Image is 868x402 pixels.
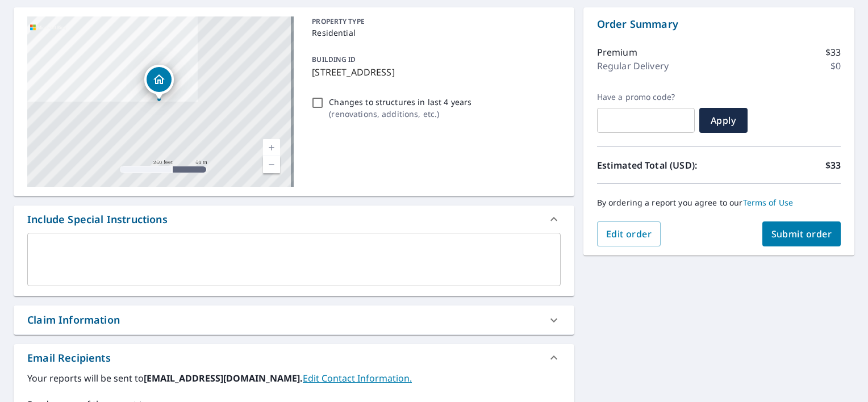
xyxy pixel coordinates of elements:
label: Have a promo code? [597,92,695,102]
p: By ordering a report you agree to our [597,198,841,208]
div: Include Special Instructions [14,206,574,233]
span: Apply [708,114,738,127]
b: [EMAIL_ADDRESS][DOMAIN_NAME]. [144,372,303,384]
p: Estimated Total (USD): [597,158,719,172]
a: Current Level 17, Zoom In [263,139,280,156]
a: Current Level 17, Zoom Out [263,156,280,173]
div: Email Recipients [14,344,574,371]
a: Terms of Use [743,197,794,208]
p: [STREET_ADDRESS] [312,65,556,79]
p: Residential [312,27,556,39]
p: Premium [597,45,637,59]
p: $0 [831,59,841,73]
p: Regular Delivery [597,59,669,73]
p: PROPERTY TYPE [312,16,556,27]
p: Order Summary [597,16,841,32]
span: Submit order [771,228,832,240]
p: $33 [825,45,841,59]
a: EditContactInfo [303,372,412,384]
p: BUILDING ID [312,55,356,64]
div: Include Special Instructions [27,212,168,227]
button: Apply [699,108,748,133]
button: Submit order [762,221,841,246]
div: Claim Information [27,312,120,328]
p: Changes to structures in last 4 years [329,96,471,108]
p: $33 [825,158,841,172]
p: ( renovations, additions, etc. ) [329,108,471,120]
button: Edit order [597,221,661,246]
div: Dropped pin, building 1, Residential property, 14250 Trace Ridge Rd Wayzata, MN 55391 [144,65,174,100]
div: Email Recipients [27,350,111,366]
span: Edit order [606,228,652,240]
label: Your reports will be sent to [27,371,561,385]
div: Claim Information [14,305,574,334]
